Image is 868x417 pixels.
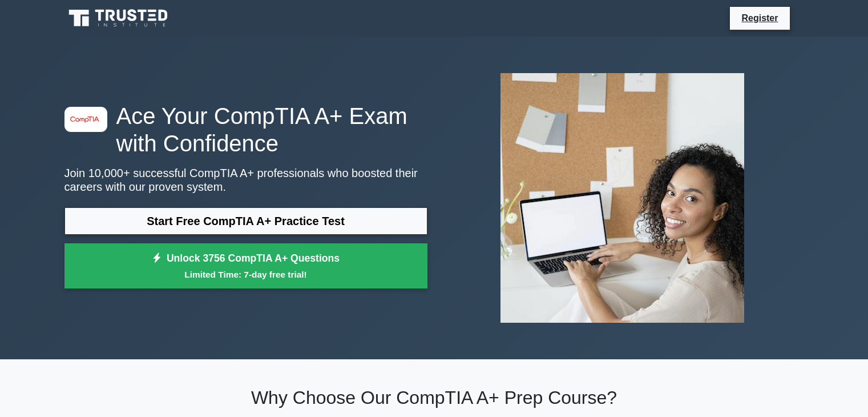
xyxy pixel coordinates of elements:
a: Unlock 3756 CompTIA A+ QuestionsLimited Time: 7-day free trial! [64,243,427,289]
a: Register [734,11,785,25]
a: Start Free CompTIA A+ Practice Test [64,207,427,235]
h2: Why Choose Our CompTIA A+ Prep Course? [64,387,804,408]
h1: Ace Your CompTIA A+ Exam with Confidence [64,102,427,157]
p: Join 10,000+ successful CompTIA A+ professionals who boosted their careers with our proven system. [64,166,427,194]
small: Limited Time: 7-day free trial! [79,268,413,281]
